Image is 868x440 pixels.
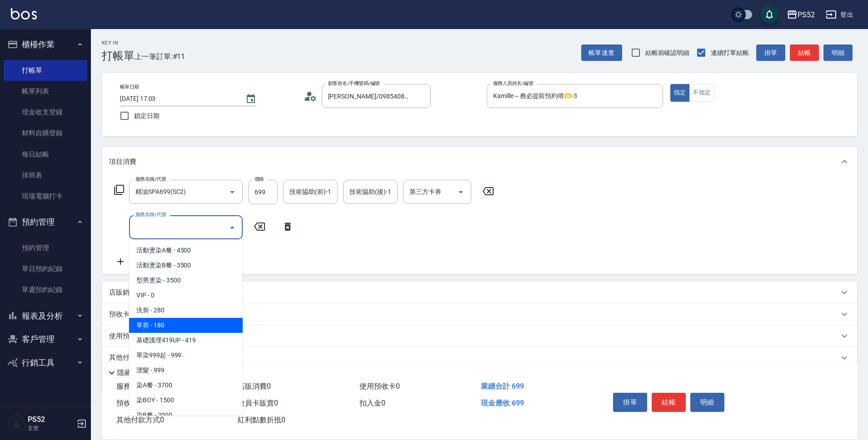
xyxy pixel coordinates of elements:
button: 明細 [823,44,853,61]
span: 預收卡販賣 0 [116,399,157,407]
a: 每日結帳 [4,144,87,165]
span: VIP - 0 [129,288,243,303]
span: 上一筆訂單:#11 [135,51,185,62]
span: 活動燙染B餐 - 3500 [129,258,243,273]
a: 打帳單 [4,60,87,81]
button: 結帳 [652,393,686,412]
span: 型男燙染 - 3500 [129,273,243,288]
a: 排班表 [4,165,87,186]
h5: PS52 [28,415,74,424]
button: Choose date, selected date is 2025-10-05 [240,88,262,110]
img: Person [7,415,25,433]
label: 服務名稱/代號 [135,211,166,218]
span: 染B餐 - 2000 [129,408,243,423]
span: 洗剪 - 280 [129,303,243,318]
button: 掛單 [613,393,647,412]
a: 現場電腦打卡 [4,186,87,207]
span: 服務消費 699 [116,382,158,391]
button: 櫃檯作業 [4,33,87,56]
div: 預收卡販賣 [102,303,857,325]
span: 紅利點數折抵 0 [238,415,285,424]
p: 項目消費 [109,157,136,167]
div: 項目消費 [102,147,857,176]
p: 隱藏業績明細 [117,368,158,378]
span: 鎖定日期 [134,111,160,121]
label: 服務人員姓名/編號 [493,80,533,87]
h2: Key In [102,40,135,46]
button: 帳單速查 [581,44,622,61]
span: 使用預收卡 0 [359,382,400,391]
label: 服務名稱/代號 [135,176,166,183]
span: 漂髮 - 999 [129,363,243,378]
span: 店販消費 0 [238,382,271,391]
input: YYYY/MM/DD hh:mm [120,91,236,106]
h3: 打帳單 [102,49,135,62]
span: 染A餐 - 3700 [129,378,243,393]
div: PS52 [798,9,815,20]
a: 預約管理 [4,237,87,258]
button: 掛單 [756,44,785,61]
a: 帳單列表 [4,81,87,102]
a: 材料自購登錄 [4,123,87,143]
button: save [760,5,778,24]
p: 使用預收卡 [109,331,143,341]
label: 顧客姓名/手機號碼/編號 [328,80,380,87]
button: 報表及分析 [4,304,87,328]
button: 明細 [690,393,724,412]
span: 扣入金 0 [359,399,385,407]
label: 價格 [254,176,264,183]
div: 店販銷售 [102,282,857,303]
button: 行銷工具 [4,351,87,375]
button: Open [225,185,239,199]
button: 預約管理 [4,210,87,234]
button: 不指定 [689,84,714,102]
button: 結帳 [790,44,819,61]
div: 其他付款方式入金可用餘額: 0 [102,347,857,369]
p: 預收卡販賣 [109,310,143,319]
span: 單染999起 - 999 [129,348,243,363]
span: 結帳前確認明細 [645,48,690,58]
span: 其他付款方式 0 [116,415,164,424]
img: Logo [11,8,37,20]
span: 業績合計 699 [481,382,524,391]
span: 現金應收 699 [481,399,524,407]
span: 連續打單結帳 [711,48,749,58]
button: PS52 [783,5,818,24]
a: 單週預約紀錄 [4,279,87,300]
button: 登出 [822,6,857,23]
a: 單日預約紀錄 [4,258,87,279]
button: 指定 [670,84,690,102]
label: 帳單日期 [120,84,139,90]
button: Open [454,185,468,199]
span: 活動燙染A餐 - 4500 [129,243,243,258]
p: 主管 [28,424,74,432]
a: 現金收支登錄 [4,102,87,123]
span: 會員卡販賣 0 [238,399,278,407]
button: 客戶管理 [4,327,87,351]
p: 店販銷售 [109,288,136,297]
div: 使用預收卡 [102,325,857,347]
button: Close [225,220,239,235]
span: 基礎護理419UP - 419 [129,333,243,348]
span: 染BOY - 1500 [129,393,243,408]
p: 其他付款方式 [109,353,193,363]
span: 單剪 - 180 [129,318,243,333]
